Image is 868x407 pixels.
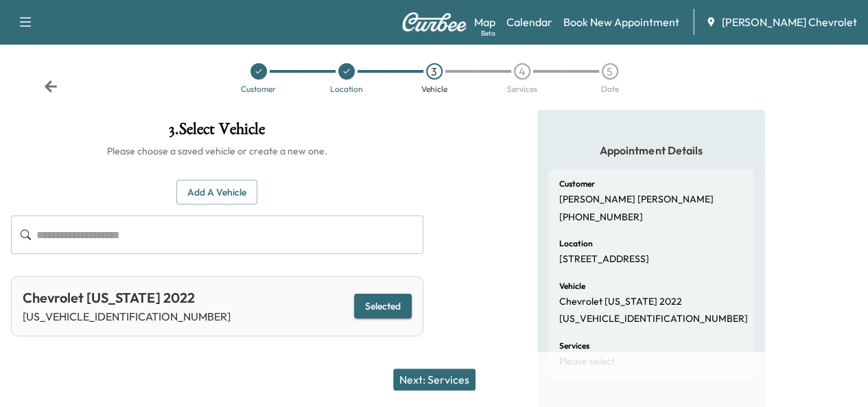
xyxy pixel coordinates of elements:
[474,14,495,30] a: MapBeta
[514,63,530,80] div: 4
[548,143,754,158] h5: Appointment Details
[559,240,593,248] h6: Location
[401,12,467,32] img: Curbee Logo
[559,296,682,308] p: Chevrolet [US_STATE] 2022
[23,308,231,325] p: [US_VEHICLE_IDENTIFICATION_NUMBER]
[559,313,748,325] p: [US_VEHICLE_IDENTIFICATION_NUMBER]
[481,28,495,38] div: Beta
[44,80,58,93] div: Back
[421,85,447,93] div: Vehicle
[176,180,257,205] button: Add a Vehicle
[354,294,412,319] button: Selected
[602,63,618,80] div: 5
[563,14,679,30] a: Book New Appointment
[507,85,537,93] div: Services
[23,288,231,308] div: Chevrolet [US_STATE] 2022
[11,121,423,144] h1: 3 . Select Vehicle
[330,85,363,93] div: Location
[11,144,423,158] h6: Please choose a saved vehicle or create a new one.
[559,282,585,290] h6: Vehicle
[601,85,619,93] div: Date
[559,194,714,206] p: [PERSON_NAME] [PERSON_NAME]
[426,63,443,80] div: 3
[559,211,643,224] p: [PHONE_NUMBER]
[559,180,595,188] h6: Customer
[241,85,276,93] div: Customer
[559,342,589,350] h6: Services
[506,14,552,30] a: Calendar
[722,14,857,30] span: [PERSON_NAME] Chevrolet
[393,369,476,391] button: Next: Services
[559,253,649,266] p: [STREET_ADDRESS]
